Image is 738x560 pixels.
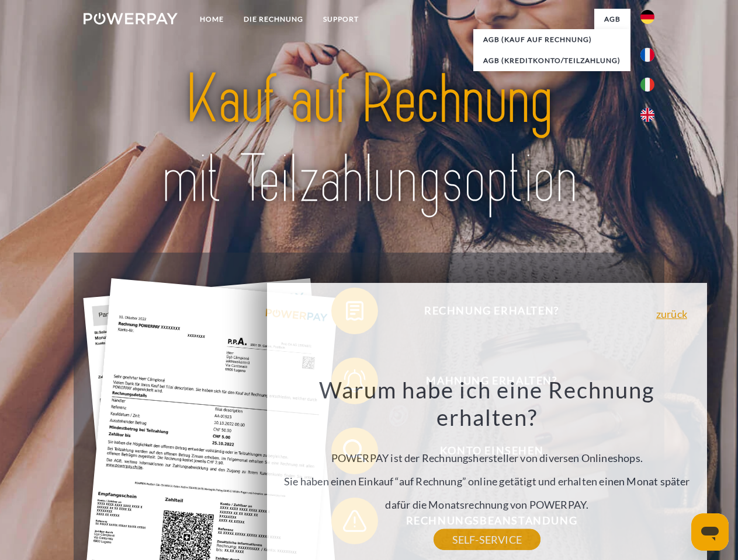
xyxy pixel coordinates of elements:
img: fr [640,48,654,62]
a: Home [190,9,234,30]
a: AGB (Kauf auf Rechnung) [473,29,630,50]
img: logo-powerpay-white.svg [84,13,178,24]
img: en [640,108,654,122]
a: DIE RECHNUNG [234,9,313,30]
h3: Warum habe ich eine Rechnung erhalten? [273,376,700,432]
a: SUPPORT [313,9,369,30]
a: agb [594,9,630,30]
a: AGB (Kreditkonto/Teilzahlung) [473,50,630,71]
iframe: Schaltfläche zum Öffnen des Messaging-Fensters [691,513,729,551]
a: SELF-SERVICE [434,529,540,550]
div: POWERPAY ist der Rechnungshersteller von diversen Onlineshops. Sie haben einen Einkauf “auf Rechn... [273,376,700,540]
a: zurück [656,309,687,319]
img: de [640,10,654,24]
img: it [640,78,654,92]
img: title-powerpay_de.svg [112,56,626,223]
